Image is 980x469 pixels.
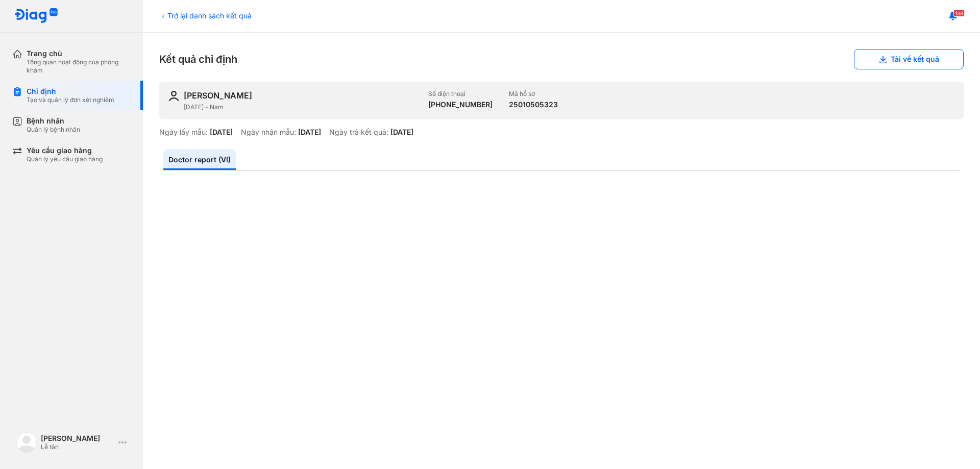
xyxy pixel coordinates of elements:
div: [DATE] [210,128,233,137]
div: Quản lý bệnh nhân [27,126,80,134]
div: Tổng quan hoạt động của phòng khám [27,58,131,75]
div: Bệnh nhân [27,116,80,126]
img: logo [14,8,58,24]
div: Trở lại danh sách kết quả [159,10,252,21]
div: Chỉ định [27,87,114,96]
div: Ngày trả kết quả: [329,128,388,137]
div: 25010505323 [509,100,558,109]
div: Ngày nhận mẫu: [241,128,296,137]
div: [DATE] - Nam [184,103,420,111]
div: Lễ tân [41,443,114,451]
div: Yêu cầu giao hàng [27,146,103,155]
img: logo [16,432,37,453]
div: Tạo và quản lý đơn xét nghiệm [27,96,114,104]
div: Số điện thoại [428,90,493,98]
div: Kết quả chỉ định [159,49,964,69]
div: Ngày lấy mẫu: [159,128,208,137]
button: Tải về kết quả [854,49,964,69]
img: user-icon [167,90,180,102]
div: [PERSON_NAME] [184,90,252,101]
div: Mã hồ sơ [509,90,558,98]
span: 138 [953,10,965,17]
div: [PERSON_NAME] [41,434,114,443]
a: Doctor report (VI) [163,149,236,170]
div: [PHONE_NUMBER] [428,100,493,109]
div: Trang chủ [27,49,131,58]
div: Quản lý yêu cầu giao hàng [27,155,103,163]
div: [DATE] [298,128,321,137]
div: [DATE] [390,128,413,137]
